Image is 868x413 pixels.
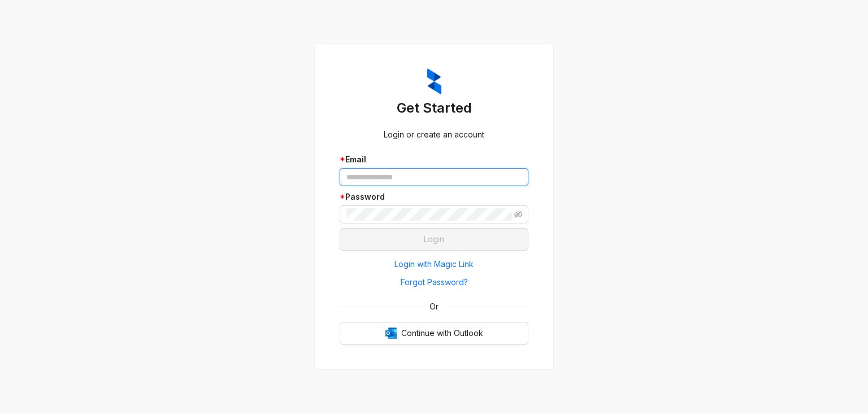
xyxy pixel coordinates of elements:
span: Login with Magic Link [394,258,474,270]
div: Email [340,153,528,166]
img: ZumaIcon [427,68,441,94]
span: eye-invisible [514,210,522,218]
span: Continue with Outlook [401,327,483,339]
h3: Get Started [340,99,528,117]
span: Forgot Password? [401,276,468,289]
button: Forgot Password? [340,273,528,291]
div: Password [340,191,528,203]
div: Login or create an account [340,128,528,141]
button: Login [340,228,528,251]
span: Or [422,300,446,313]
button: OutlookContinue with Outlook [340,322,528,345]
img: Outlook [385,328,397,339]
button: Login with Magic Link [340,255,528,273]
